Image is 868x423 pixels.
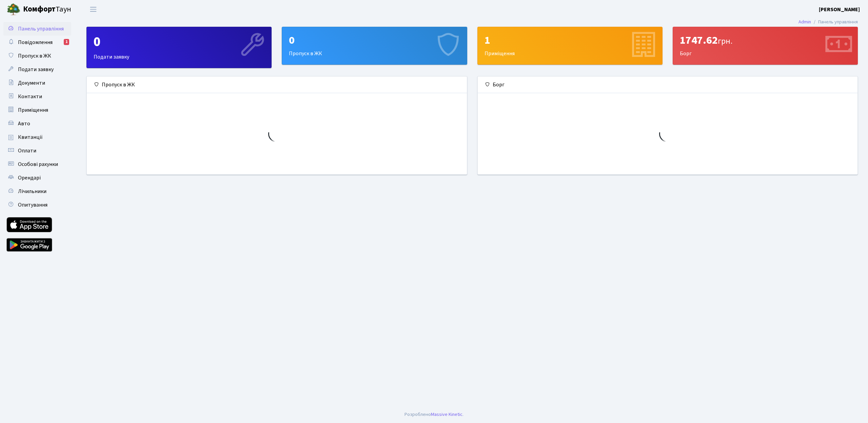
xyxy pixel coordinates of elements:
span: Лічильники [18,188,46,195]
span: Панель управління [18,25,64,33]
a: 0Подати заявку [86,27,272,68]
div: 0 [289,34,460,47]
span: Таун [23,4,71,15]
button: Переключити навігацію [85,4,102,15]
a: Контакти [3,90,71,103]
div: 1747.62 [680,34,851,47]
span: Приміщення [18,106,48,114]
a: Квитанції [3,130,71,144]
a: Повідомлення1 [3,36,71,49]
div: 1 [64,39,69,45]
a: Приміщення [3,103,71,117]
span: Повідомлення [18,39,53,46]
span: Контакти [18,93,42,100]
span: Подати заявку [18,66,54,73]
div: Пропуск в ЖК [282,27,467,64]
a: Подати заявку [3,63,71,76]
span: Орендарі [18,174,41,182]
a: Документи [3,76,71,90]
a: Пропуск в ЖК [3,49,71,63]
nav: breadcrumb [788,15,868,29]
a: [PERSON_NAME] [819,5,860,14]
div: 0 [94,34,264,50]
a: Лічильники [3,185,71,198]
div: Розроблено . [405,411,463,418]
a: Авто [3,117,71,130]
span: Особові рахунки [18,161,58,168]
span: Оплати [18,147,36,154]
a: 0Пропуск в ЖК [282,27,467,65]
img: logo.png [7,3,20,16]
a: 1Приміщення [477,27,663,65]
a: Панель управління [3,22,71,36]
a: Опитування [3,198,71,212]
div: Пропуск в ЖК [87,77,467,93]
a: Massive Kinetic [431,411,462,418]
span: Документи [18,79,45,87]
div: 1 [485,34,655,47]
a: Особові рахунки [3,157,71,171]
span: Опитування [18,201,47,209]
span: Пропуск в ЖК [18,52,51,60]
a: Admin [798,18,811,25]
span: Квитанції [18,133,43,141]
a: Орендарі [3,171,71,185]
li: Панель управління [811,18,858,26]
span: грн. [718,35,732,47]
div: Борг [478,77,858,93]
div: Приміщення [478,27,662,64]
div: Борг [673,27,857,64]
b: Комфорт [23,4,56,15]
div: Подати заявку [87,27,271,68]
b: [PERSON_NAME] [819,6,860,13]
span: Авто [18,120,30,127]
a: Оплати [3,144,71,157]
